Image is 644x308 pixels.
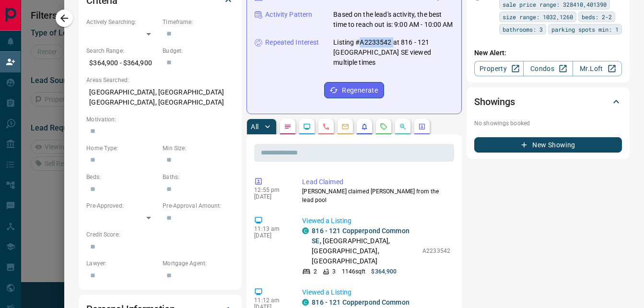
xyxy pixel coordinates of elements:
div: Showings [474,90,622,113]
p: Budget: [163,47,234,55]
p: Mortgage Agent: [163,259,234,268]
a: Property [474,61,524,76]
p: Actively Searching: [86,18,158,26]
p: Repeated Interest [265,37,319,47]
p: $364,900 - $364,900 [86,55,158,71]
p: Pre-Approval Amount: [163,201,234,210]
p: Credit Score: [86,230,234,239]
div: condos.ca [302,227,309,234]
svg: Agent Actions [418,123,426,130]
p: Lawyer: [86,259,158,268]
p: 3 [332,267,336,276]
p: 2 [314,267,317,276]
p: 12:55 pm [254,187,288,193]
p: 11:12 am [254,297,288,304]
p: [DATE] [254,193,288,200]
a: Condos [523,61,573,76]
button: Regenerate [324,82,384,98]
a: Mr.Loft [573,61,622,76]
p: Min Size: [163,144,234,153]
p: Pre-Approved: [86,201,158,210]
p: Viewed a Listing [302,216,450,226]
p: Motivation: [86,115,234,124]
div: condos.ca [302,299,309,306]
p: [GEOGRAPHIC_DATA], [GEOGRAPHIC_DATA] [GEOGRAPHIC_DATA], [GEOGRAPHIC_DATA] [86,84,234,110]
p: Based on the lead's activity, the best time to reach out is: 9:00 AM - 10:00 AM [333,10,454,30]
p: Activity Pattern [265,10,312,20]
span: beds: 2-2 [582,12,612,22]
p: No showings booked [474,119,622,128]
p: Home Type: [86,144,158,153]
p: New Alert: [474,48,622,58]
p: [PERSON_NAME] claimed [PERSON_NAME] from the lead pool [302,187,450,204]
p: Beds: [86,173,158,181]
p: Areas Searched: [86,76,234,84]
p: 11:13 am [254,225,288,232]
p: 1146 sqft [342,267,366,276]
svg: Listing Alerts [361,123,368,130]
h2: Showings [474,94,515,109]
svg: Notes [284,123,292,130]
span: size range: 1032,1260 [503,12,573,22]
svg: Requests [380,123,387,130]
svg: Calls [322,123,330,130]
svg: Opportunities [399,123,407,130]
p: , [GEOGRAPHIC_DATA], [GEOGRAPHIC_DATA], [GEOGRAPHIC_DATA] [312,226,418,266]
p: Listing #A2233542 at 816 - 121 [GEOGRAPHIC_DATA] SE viewed multiple times [333,37,454,68]
p: $364,900 [371,267,397,276]
p: Search Range: [86,47,158,55]
button: New Showing [474,137,622,153]
p: Baths: [163,173,234,181]
span: parking spots min: 1 [551,24,619,34]
p: [DATE] [254,232,288,239]
svg: Lead Browsing Activity [303,123,311,130]
svg: Emails [341,123,349,130]
span: bathrooms: 3 [503,24,543,34]
p: A2233542 [422,247,450,255]
a: 816 - 121 Copperpond Common SE [312,227,410,245]
p: All [251,123,258,130]
p: Viewed a Listing [302,287,450,297]
p: Lead Claimed [302,177,450,187]
p: Timeframe: [163,18,234,26]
